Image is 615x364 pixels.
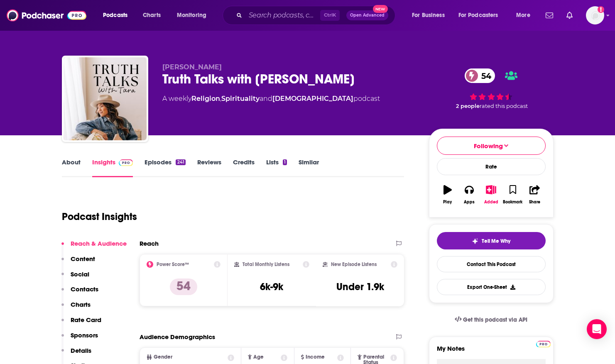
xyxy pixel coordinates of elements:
div: 241 [176,159,185,165]
button: Bookmark [502,180,524,210]
div: Play [443,200,452,205]
button: Contacts [61,285,98,300]
div: Search podcasts, credits, & more... [230,6,403,25]
span: Tell Me Why [482,238,510,244]
a: Show notifications dropdown [542,8,556,22]
span: and [260,95,272,103]
div: Apps [464,200,475,205]
button: Rate Card [61,316,101,331]
span: Age [253,354,264,360]
img: Podchaser Pro [119,159,133,166]
a: Episodes241 [145,158,185,177]
span: Following [474,142,503,150]
button: Charts [61,300,91,316]
div: Bookmark [503,200,522,205]
button: Reach & Audience [61,239,127,255]
span: For Business [412,10,445,21]
span: Income [306,354,325,360]
input: Search podcasts, credits, & more... [245,9,320,22]
a: 54 [465,68,495,83]
button: Share [524,180,545,210]
a: InsightsPodchaser Pro [92,158,133,177]
img: Podchaser - Follow, Share and Rate Podcasts [7,7,86,23]
div: 54 2 peoplerated this podcast [429,63,554,115]
button: Added [480,180,502,210]
a: Spirituality [221,95,260,103]
h2: New Episode Listens [331,261,377,267]
button: open menu [510,9,541,22]
p: Content [71,255,95,263]
a: Lists1 [266,158,287,177]
button: Apps [458,180,480,210]
span: Logged in as ShellB [586,6,604,24]
span: New [373,5,388,13]
button: open menu [453,9,510,22]
label: My Notes [437,344,546,359]
p: Rate Card [71,316,101,324]
button: Details [61,347,91,362]
span: Open Advanced [350,13,385,17]
span: Monitoring [177,10,206,21]
span: Charts [143,10,161,21]
h3: 6k-9k [260,281,283,293]
div: Share [529,200,540,205]
p: Details [71,347,91,354]
button: tell me why sparkleTell Me Why [437,232,546,249]
span: More [516,10,530,21]
span: Podcasts [103,10,127,21]
a: Contact This Podcast [437,256,546,272]
span: Get this podcast via API [463,316,527,323]
button: Following [437,137,546,155]
p: Contacts [71,285,98,293]
h2: Power Score™ [157,261,189,267]
button: Show profile menu [586,6,604,24]
span: Ctrl K [320,10,340,21]
button: Sponsors [61,331,98,347]
button: Open AdvancedNew [346,10,388,20]
a: Reviews [197,158,221,177]
h2: Total Monthly Listens [243,261,289,267]
p: 54 [170,278,197,295]
img: Podchaser Pro [536,341,551,347]
p: Social [71,270,89,278]
span: [PERSON_NAME] [162,63,222,71]
button: Content [61,255,95,270]
div: Added [484,200,498,205]
span: , [220,95,221,103]
img: User Profile [586,6,604,24]
button: Export One-Sheet [437,279,546,295]
h2: Audience Demographics [140,333,215,341]
div: A weekly podcast [162,94,380,104]
h3: Under 1.9k [336,281,384,293]
a: Charts [137,9,166,22]
a: Get this podcast via API [448,310,534,330]
span: rated this podcast [480,103,528,109]
p: Reach & Audience [71,239,127,247]
a: Pro website [536,340,551,347]
div: Open Intercom Messenger [587,319,607,339]
img: Truth Talks with Tara [64,57,147,140]
a: Show notifications dropdown [563,8,576,22]
div: Rate [437,158,546,175]
h1: Podcast Insights [62,210,137,223]
a: Credits [233,158,255,177]
button: Play [437,180,458,210]
a: Religion [191,95,220,103]
a: Similar [299,158,319,177]
button: open menu [97,9,138,22]
button: open menu [406,9,455,22]
a: [DEMOGRAPHIC_DATA] [272,95,353,103]
a: About [62,158,81,177]
button: Social [61,270,89,286]
span: Gender [154,354,172,360]
p: Charts [71,300,91,308]
p: Sponsors [71,331,98,339]
img: tell me why sparkle [472,238,478,244]
svg: Add a profile image [598,6,604,13]
h2: Reach [140,239,159,247]
span: For Podcasters [458,10,498,21]
span: 2 people [456,103,480,109]
button: open menu [171,9,217,22]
